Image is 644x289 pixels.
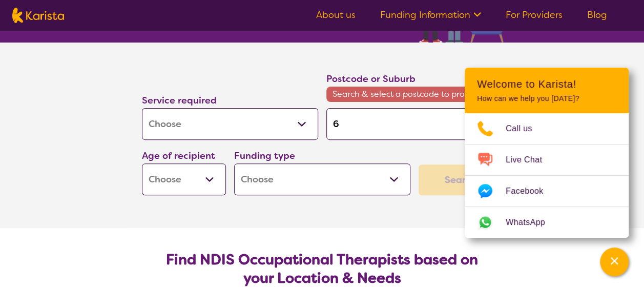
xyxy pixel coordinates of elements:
[506,183,555,199] span: Facebook
[600,247,629,276] button: Channel Menu
[326,87,503,102] span: Search & select a postcode to proceed
[506,215,557,230] span: WhatsApp
[142,150,215,162] label: Age of recipient
[316,9,356,21] a: About us
[506,121,545,136] span: Call us
[234,150,295,162] label: Funding type
[506,9,563,21] a: For Providers
[465,113,629,238] ul: Choose channel
[477,94,616,103] p: How can we help you [DATE]?
[380,9,481,21] a: Funding Information
[12,8,64,23] img: Karista logo
[465,68,629,238] div: Channel Menu
[465,207,629,238] a: Web link opens in a new tab.
[326,108,503,140] input: Type
[142,94,217,107] label: Service required
[326,73,416,85] label: Postcode or Suburb
[506,152,554,168] span: Live Chat
[477,78,616,90] h2: Welcome to Karista!
[587,9,607,21] a: Blog
[150,251,494,287] h2: Find NDIS Occupational Therapists based on your Location & Needs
